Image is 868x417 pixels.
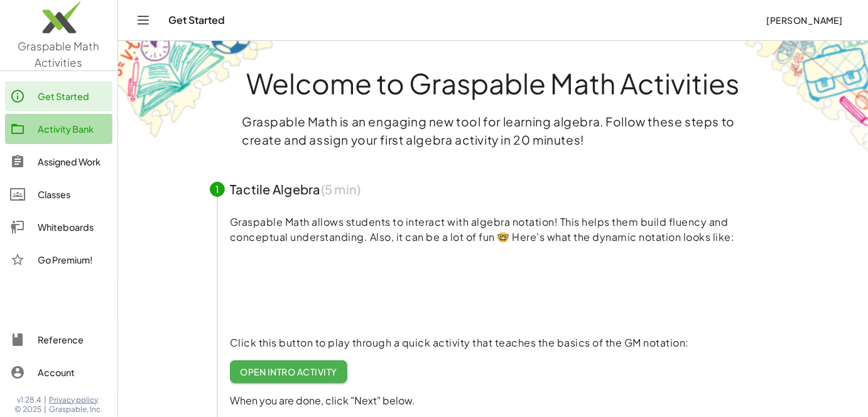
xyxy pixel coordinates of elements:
video: What is this? This is dynamic math notation. Dynamic math notation plays a central role in how Gr... [230,242,418,336]
div: Account [38,365,107,380]
span: [PERSON_NAME] [766,14,843,26]
div: Reference [38,332,107,347]
a: Activity Bank [5,114,112,144]
button: Toggle navigation [133,10,153,30]
span: v1.28.4 [18,395,42,405]
a: Classes [5,179,112,209]
div: Go Premium! [38,252,107,267]
p: Graspable Math allows students to interact with algebra notation! This helps them build fluency a... [230,214,776,245]
button: [PERSON_NAME] [756,9,853,31]
span: | [45,404,47,414]
span: Open Intro Activity [240,366,337,377]
a: Get Started [5,81,112,111]
button: 1Tactile Algebra(5 min) [195,169,791,209]
p: When you are done, click "Next" below. [230,393,776,408]
a: Open Intro Activity [230,360,347,383]
span: Graspable, Inc. [50,404,103,414]
span: Graspable Math Activities [18,39,100,69]
div: Whiteboards [38,220,107,235]
a: Assigned Work [5,147,112,177]
span: © 2025 [15,404,42,414]
p: Graspable Math is an engaging new tool for learning algebra. Follow these steps to create and ass... [242,113,744,149]
span: | [45,395,47,405]
div: Get Started [38,89,107,104]
a: Reference [5,325,112,355]
div: Classes [38,187,107,202]
a: Account [5,357,112,387]
a: Privacy policy [50,395,103,405]
div: 1 [210,182,225,197]
div: Assigned Work [38,154,107,169]
img: get-started-bg-ul-Ceg4j33I.png [118,40,275,140]
h1: Welcome to Graspable Math Activities [187,69,800,97]
a: Whiteboards [5,212,112,242]
div: Activity Bank [38,121,107,136]
p: Click this button to play through a quick activity that teaches the basics of the GM notation: [230,335,776,350]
